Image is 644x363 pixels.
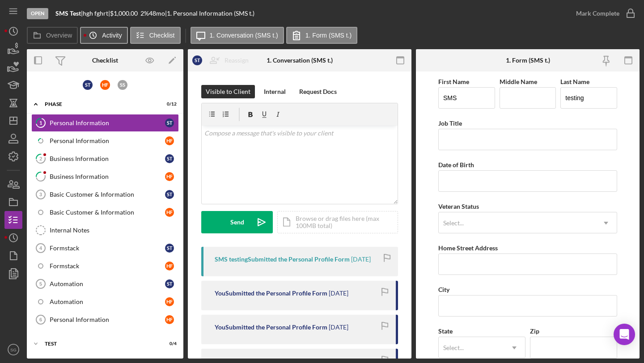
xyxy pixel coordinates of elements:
[31,114,179,132] a: 1Personal InformationSt
[31,168,179,186] a: Business Informationhf
[614,324,635,345] div: Open Intercom Messenger
[305,32,352,39] label: 1. Form (SMS t.)
[165,279,174,288] div: S t
[50,262,165,270] div: Formstack
[110,10,140,17] div: $1,000.00
[215,290,327,297] div: You Submitted the Personal Profile Form
[31,257,179,275] a: Formstackhf
[299,85,337,98] div: Request Docs
[438,78,469,85] label: First Name
[27,27,78,44] button: Overview
[80,27,127,44] button: Activity
[329,324,348,331] time: 2024-07-25 06:13
[165,262,174,270] div: h f
[230,211,244,233] div: Send
[50,316,165,323] div: Personal Information
[39,281,42,287] tspan: 5
[206,85,250,98] div: Visible to Client
[55,9,81,17] b: SMS Test
[267,57,333,64] div: 1. Conversation (SMS t.)
[92,57,118,64] div: Checklist
[50,280,165,287] div: Automation
[31,293,179,311] a: Automationhf
[118,80,127,90] div: s s
[50,155,165,162] div: Business Information
[438,119,462,127] label: Job Title
[50,298,165,305] div: Automation
[55,10,83,17] div: |
[225,51,249,69] div: Reassign
[31,186,179,203] a: 3Basic Customer & InformationSt
[560,78,589,85] label: Last Name
[50,245,165,252] div: Formstack
[165,154,174,163] div: S t
[215,324,327,331] div: You Submitted the Personal Profile Form
[188,51,258,69] button: StReassign
[438,161,474,169] label: Date of Birth
[191,27,284,44] button: 1. Conversation (SMS t.)
[165,244,174,253] div: S t
[286,27,357,44] button: 1. Form (SMS t.)
[201,211,273,233] button: Send
[50,227,178,234] div: Internal Notes
[576,4,619,22] div: Mark Complete
[215,256,350,263] div: SMS testing Submitted the Personal Profile Form
[165,315,174,324] div: h f
[567,4,640,22] button: Mark Complete
[149,10,165,17] div: 48 mo
[31,275,179,293] a: 5AutomationSt
[46,32,72,39] label: Overview
[192,55,202,65] div: S t
[210,32,278,39] label: 1. Conversation (SMS t.)
[50,137,165,144] div: Personal Information
[50,209,165,216] div: Basic Customer & Information
[165,208,174,217] div: h f
[443,344,464,351] div: Select...
[31,150,179,168] a: 2Business InformationSt
[39,245,42,251] tspan: 4
[259,85,290,98] button: Internal
[443,219,464,227] div: Select...
[149,32,175,39] label: Checklist
[45,101,154,107] div: Phase
[530,327,539,335] label: Zip
[50,191,165,198] div: Basic Customer & Information
[351,256,371,263] time: 2024-11-20 06:02
[100,80,110,90] div: h f
[4,341,22,359] button: SG
[31,311,179,329] a: 6Personal Informationhf
[329,290,348,297] time: 2024-07-25 06:14
[500,78,537,85] label: Middle Name
[165,297,174,306] div: h f
[31,239,179,257] a: 4FormstackSt
[506,57,550,64] div: 1. Form (SMS t.)
[165,118,174,127] div: S t
[140,10,149,17] div: 2 %
[31,203,179,221] a: Basic Customer & Informationhf
[130,27,181,44] button: Checklist
[165,10,254,17] div: | 1. Personal Information (SMS t.)
[10,347,17,352] text: SG
[264,85,286,98] div: Internal
[31,132,179,150] a: Personal Informationhf
[161,341,177,346] div: 0 / 4
[83,10,110,17] div: hgh fghrt |
[161,101,177,107] div: 0 / 12
[39,156,42,161] tspan: 2
[31,221,179,239] a: Internal Notes
[295,85,341,98] button: Request Docs
[27,8,48,19] div: Open
[438,244,498,252] label: Home Street Address
[438,286,449,293] label: City
[102,32,122,39] label: Activity
[39,317,42,322] tspan: 6
[39,120,42,126] tspan: 1
[165,190,174,199] div: S t
[39,192,42,197] tspan: 3
[50,119,165,127] div: Personal Information
[50,173,165,180] div: Business Information
[83,80,93,90] div: S t
[201,85,255,98] button: Visible to Client
[165,136,174,145] div: h f
[45,341,154,346] div: Test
